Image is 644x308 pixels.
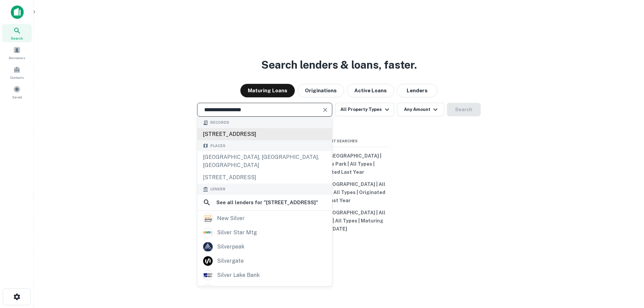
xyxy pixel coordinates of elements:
button: Lenders [397,84,437,97]
button: Clear [320,105,330,115]
div: [STREET_ADDRESS] [197,171,332,184]
span: Records [210,120,229,125]
a: Saved [2,83,32,101]
img: picture [203,270,213,280]
a: silvergate [197,254,332,268]
a: silver lake bank [197,268,332,282]
div: new silver [217,213,245,223]
h6: See all lenders for " [STREET_ADDRESS] " [216,198,318,207]
a: Search [2,24,32,42]
button: [US_STATE], [GEOGRAPHIC_DATA] | All Property Types | All Types | Originated Last Year [288,178,390,207]
span: Contacts [10,75,24,80]
a: silver star mtg [197,226,332,240]
img: picture [203,256,213,266]
img: silverstarmtg.com.png [203,228,213,237]
button: Any Amount [397,103,444,116]
div: silver star mtg [217,228,257,238]
span: Places [210,143,225,149]
a: Borrowers [2,44,32,62]
img: picture [203,285,213,294]
button: Originations [297,84,344,97]
iframe: Chat Widget [610,254,644,286]
button: Maturing Loans [240,84,295,97]
h3: Search lenders & loans, faster. [261,57,417,73]
img: capitalize-icon.png [11,5,24,19]
a: Contacts [2,63,32,81]
button: [US_STATE], [GEOGRAPHIC_DATA] | All Property Types | All Types | Maturing [DATE] [288,207,390,235]
div: silver cloud hotels [217,284,266,294]
span: Recent Searches [288,138,390,144]
span: Borrowers [9,55,25,61]
div: [STREET_ADDRESS] [197,128,332,140]
div: silvergate [217,256,244,266]
div: silverpeak [217,242,244,252]
span: Search [11,35,23,41]
span: Lender [210,186,225,192]
button: [US_STATE], [GEOGRAPHIC_DATA] | Mobile Home Park | All Types | Originated Last Year [288,150,390,178]
div: [GEOGRAPHIC_DATA], [GEOGRAPHIC_DATA], [GEOGRAPHIC_DATA] [197,151,332,171]
button: Active Loans [347,84,394,97]
a: silver cloud hotels [197,282,332,297]
a: silverpeak [197,240,332,254]
button: All Property Types [335,103,394,116]
img: picture [203,214,213,223]
img: picture [203,242,213,252]
span: Saved [12,94,22,100]
a: new silver [197,211,332,226]
div: silver lake bank [217,270,260,280]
